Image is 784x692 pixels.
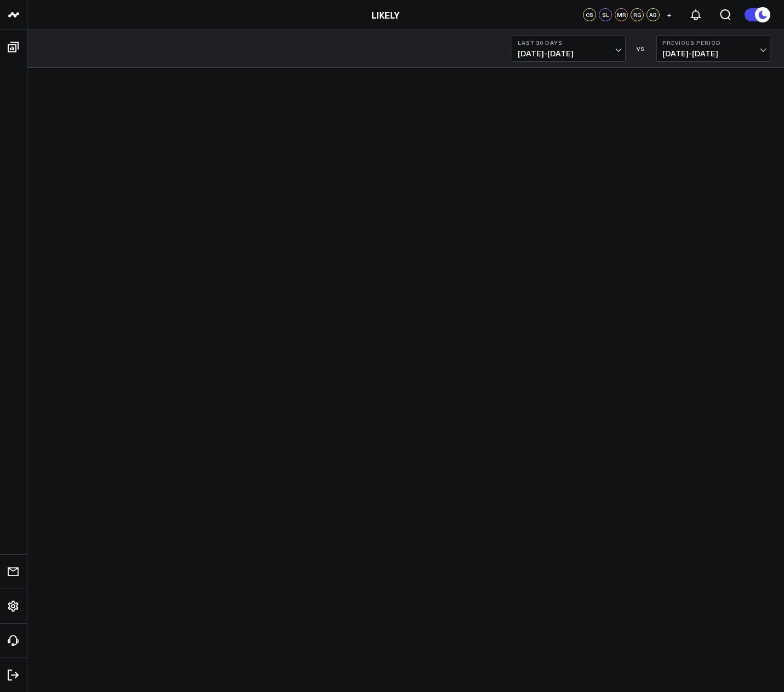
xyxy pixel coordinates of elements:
div: MR [615,8,628,21]
b: Previous Period [662,39,764,46]
button: Previous Period[DATE]-[DATE] [656,36,770,62]
div: RG [631,8,644,21]
b: Last 30 Days [518,39,620,46]
span: + [667,11,672,19]
div: AB [646,8,660,21]
a: LIKELY [371,9,399,21]
button: Last 30 Days[DATE]-[DATE] [512,36,626,62]
div: CS [583,8,596,21]
span: [DATE] - [DATE] [518,49,620,58]
div: SL [599,8,612,21]
span: [DATE] - [DATE] [662,49,764,58]
div: VS [631,45,651,52]
button: + [662,8,676,21]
